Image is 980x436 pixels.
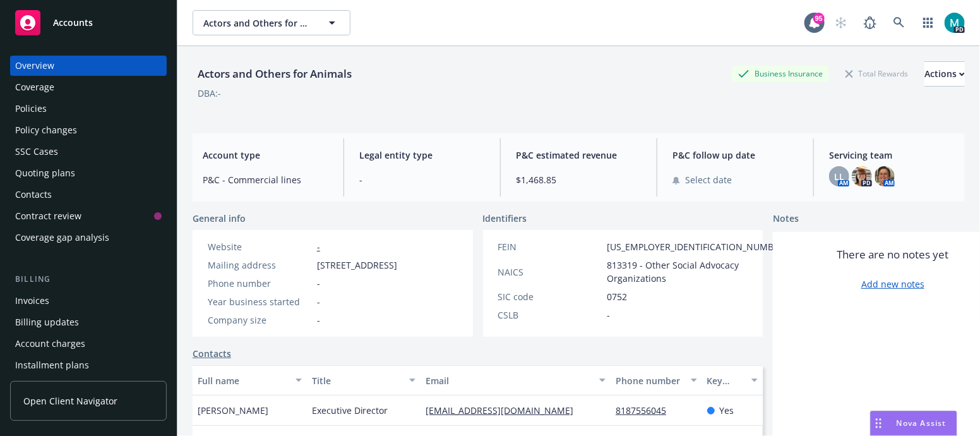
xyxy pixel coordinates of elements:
[15,120,77,140] div: Policy changes
[193,365,307,396] button: Full name
[317,277,320,290] span: -
[516,173,642,186] span: $1,468.85
[616,374,683,387] div: Phone number
[852,166,872,186] img: photo
[924,61,965,87] button: Actions
[498,290,602,303] div: SIC code
[685,173,732,186] span: Select date
[498,265,602,279] div: NAICS
[198,374,288,387] div: Full name
[15,355,89,375] div: Installment plans
[359,148,485,162] span: Legal entity type
[945,13,965,33] img: photo
[15,163,75,183] div: Quoting plans
[829,148,955,162] span: Servicing team
[871,411,887,435] div: Drag to move
[837,247,949,262] span: There are no notes yet
[426,374,592,387] div: Email
[15,227,109,248] div: Coverage gap analysis
[193,347,231,360] a: Contacts
[426,404,583,416] a: [EMAIL_ADDRESS][DOMAIN_NAME]
[312,404,388,417] span: Executive Director
[916,10,941,35] a: Switch app
[317,258,397,272] span: [STREET_ADDRESS]
[307,365,421,396] button: Title
[208,240,312,253] div: Website
[53,18,93,28] span: Accounts
[421,365,611,396] button: Email
[15,312,79,332] div: Billing updates
[10,273,167,286] div: Billing
[10,120,167,140] a: Policy changes
[834,170,844,183] span: LL
[198,87,221,100] div: DBA: -
[193,212,246,225] span: General info
[312,374,402,387] div: Title
[607,290,628,303] span: 0752
[198,404,268,417] span: [PERSON_NAME]
[203,173,328,186] span: P&C - Commercial lines
[10,5,167,40] a: Accounts
[10,77,167,97] a: Coverage
[813,13,825,24] div: 95
[483,212,527,225] span: Identifiers
[10,312,167,332] a: Billing updates
[193,66,357,82] div: Actors and Others for Animals
[10,99,167,119] a: Policies
[203,148,328,162] span: Account type
[498,308,602,322] div: CSLB
[23,394,117,408] span: Open Client Navigator
[193,10,350,35] button: Actors and Others for Animals
[10,206,167,226] a: Contract review
[15,291,49,311] div: Invoices
[857,10,883,35] a: Report a Bug
[15,206,81,226] div: Contract review
[702,365,763,396] button: Key contact
[15,334,85,354] div: Account charges
[861,277,924,291] a: Add new notes
[773,212,799,227] span: Notes
[607,308,611,322] span: -
[10,227,167,248] a: Coverage gap analysis
[317,313,320,327] span: -
[15,99,47,119] div: Policies
[15,142,58,162] div: SSC Cases
[359,173,485,186] span: -
[611,365,702,396] button: Phone number
[208,277,312,290] div: Phone number
[498,240,602,253] div: FEIN
[208,295,312,308] div: Year business started
[870,411,957,436] button: Nova Assist
[672,148,798,162] span: P&C follow up date
[15,77,54,97] div: Coverage
[317,241,320,253] a: -
[10,142,167,162] a: SSC Cases
[616,404,676,416] a: 8187556045
[10,291,167,311] a: Invoices
[208,258,312,272] div: Mailing address
[839,66,914,82] div: Total Rewards
[10,334,167,354] a: Account charges
[208,313,312,327] div: Company size
[897,418,947,428] span: Nova Assist
[607,258,788,285] span: 813319 - Other Social Advocacy Organizations
[707,374,744,387] div: Key contact
[516,148,642,162] span: P&C estimated revenue
[10,355,167,375] a: Installment plans
[10,56,167,76] a: Overview
[317,295,320,308] span: -
[887,10,912,35] a: Search
[15,185,52,205] div: Contacts
[607,240,788,253] span: [US_EMPLOYER_IDENTIFICATION_NUMBER]
[10,163,167,183] a: Quoting plans
[875,166,895,186] img: photo
[828,10,854,35] a: Start snowing
[15,56,54,76] div: Overview
[720,404,734,417] span: Yes
[732,66,829,82] div: Business Insurance
[203,16,313,30] span: Actors and Others for Animals
[10,185,167,205] a: Contacts
[924,62,965,86] div: Actions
